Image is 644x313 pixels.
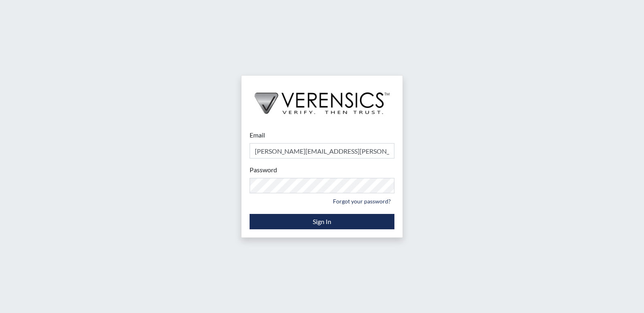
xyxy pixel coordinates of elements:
a: Forgot your password? [329,195,394,207]
label: Email [250,130,265,140]
img: logo-wide-black.2aad4157.png [241,76,402,123]
button: Sign In [250,214,394,229]
input: Email [250,143,394,159]
label: Password [250,165,277,175]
